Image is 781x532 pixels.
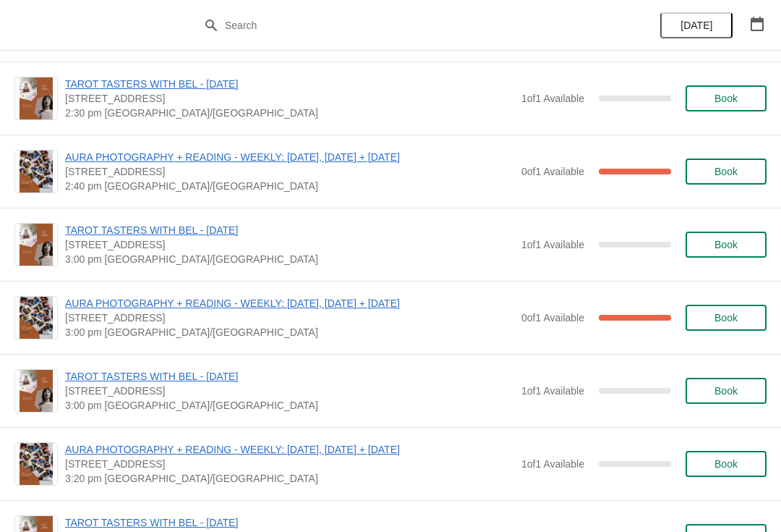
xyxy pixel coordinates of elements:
[65,106,514,120] span: 2:30 pm [GEOGRAPHIC_DATA]/[GEOGRAPHIC_DATA]
[20,297,53,339] img: AURA PHOTOGRAPHY + READING - WEEKLY: FRIDAY, SATURDAY + SUNDAY | 74 Broadway Market, London, UK |...
[521,458,584,470] span: 1 of 1 Available
[521,312,584,324] span: 0 of 1 Available
[714,458,738,470] span: Book
[65,311,514,325] span: [STREET_ADDRESS]
[680,20,712,31] span: [DATE]
[65,384,514,398] span: [STREET_ADDRESS]
[714,312,738,324] span: Book
[65,77,514,91] span: TAROT TASTERS WITH BEL - [DATE]
[686,159,767,185] button: Book
[714,239,738,250] span: Book
[65,237,514,252] span: [STREET_ADDRESS]
[65,150,514,164] span: AURA PHOTOGRAPHY + READING - WEEKLY: [DATE], [DATE] + [DATE]
[714,93,738,104] span: Book
[660,12,733,38] button: [DATE]
[686,378,767,404] button: Book
[20,370,53,412] img: TAROT TASTERS WITH BEL - 10TH OCTOBER | 74 Broadway Market, London, UK | 3:00 pm Europe/London
[65,515,514,530] span: TAROT TASTERS WITH BEL - [DATE]
[714,385,738,397] span: Book
[65,223,514,237] span: TAROT TASTERS WITH BEL - [DATE]
[65,369,514,384] span: TAROT TASTERS WITH BEL - [DATE]
[20,77,53,119] img: TAROT TASTERS WITH BEL - 10TH OCTOBER | 74 Broadway Market, London, UK | 2:30 pm Europe/London
[65,91,514,106] span: [STREET_ADDRESS]
[521,239,584,250] span: 1 of 1 Available
[65,457,514,471] span: [STREET_ADDRESS]
[686,451,767,477] button: Book
[521,93,584,104] span: 1 of 1 Available
[20,224,53,266] img: TAROT TASTERS WITH BEL - 31 OCTOBER | 74 Broadway Market, London, UK | 3:00 pm Europe/London
[65,398,514,413] span: 3:00 pm [GEOGRAPHIC_DATA]/[GEOGRAPHIC_DATA]
[20,443,53,485] img: AURA PHOTOGRAPHY + READING - WEEKLY: FRIDAY, SATURDAY + SUNDAY | 74 Broadway Market, London, UK |...
[65,296,514,311] span: AURA PHOTOGRAPHY + READING - WEEKLY: [DATE], [DATE] + [DATE]
[714,166,738,177] span: Book
[65,164,514,179] span: [STREET_ADDRESS]
[20,151,53,193] img: AURA PHOTOGRAPHY + READING - WEEKLY: FRIDAY, SATURDAY + SUNDAY | 74 Broadway Market, London, UK |...
[686,305,767,331] button: Book
[521,385,584,397] span: 1 of 1 Available
[65,325,514,339] span: 3:00 pm [GEOGRAPHIC_DATA]/[GEOGRAPHIC_DATA]
[65,442,514,457] span: AURA PHOTOGRAPHY + READING - WEEKLY: [DATE], [DATE] + [DATE]
[521,166,584,177] span: 0 of 1 Available
[65,471,514,486] span: 3:20 pm [GEOGRAPHIC_DATA]/[GEOGRAPHIC_DATA]
[224,12,586,38] input: Search
[686,232,767,258] button: Book
[65,252,514,266] span: 3:00 pm [GEOGRAPHIC_DATA]/[GEOGRAPHIC_DATA]
[65,179,514,193] span: 2:40 pm [GEOGRAPHIC_DATA]/[GEOGRAPHIC_DATA]
[686,85,767,111] button: Book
